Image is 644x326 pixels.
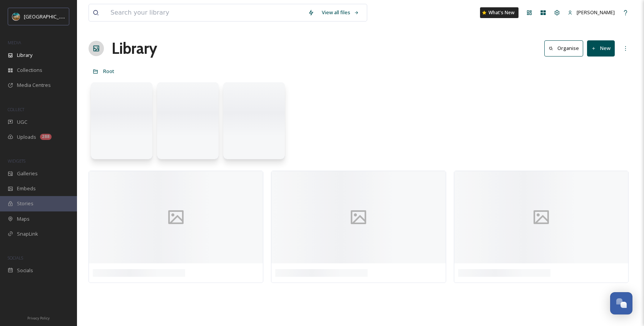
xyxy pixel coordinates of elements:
span: [GEOGRAPHIC_DATA][US_STATE] [24,13,99,20]
button: New [587,40,615,56]
span: SOCIALS [8,255,23,261]
span: Stories [17,200,33,207]
span: WIDGETS [8,158,25,164]
button: Organise [544,40,583,56]
a: What's New [480,7,519,18]
a: [PERSON_NAME] [564,5,619,20]
a: Privacy Policy [27,313,50,322]
span: Galleries [17,170,38,177]
span: Collections [17,67,42,74]
a: Organise [544,40,587,56]
span: Library [17,52,32,59]
div: 288 [40,134,52,140]
span: Socials [17,267,33,274]
a: Root [103,67,114,76]
img: Snapsea%20Profile.jpg [12,13,20,20]
a: View all files [318,5,363,20]
input: Search your library [107,4,304,21]
span: Uploads [17,133,36,141]
span: Maps [17,215,30,223]
span: Embeds [17,185,36,192]
span: [PERSON_NAME] [577,9,615,16]
span: MEDIA [8,40,21,45]
span: SnapLink [17,230,38,238]
button: Open Chat [610,292,632,314]
span: UGC [17,118,27,126]
span: Privacy Policy [27,316,50,321]
span: COLLECT [8,106,24,112]
a: Library [112,37,157,60]
span: Media Centres [17,81,51,89]
span: Root [103,68,114,75]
